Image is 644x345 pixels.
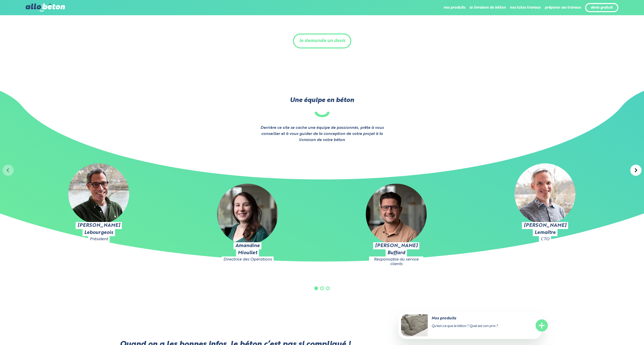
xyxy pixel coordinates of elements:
[515,163,575,224] img: Julien Lemaître
[591,6,613,10] a: devis gratuit
[443,2,465,14] li: nos produits
[401,314,428,336] img: Nos produits
[524,222,566,229] h4: [PERSON_NAME]
[223,256,272,263] div: Directrice des Opérations
[545,2,581,14] li: préparer ses travaux
[432,324,498,328] span: Qu'est-ce que le béton ? Quel est son prix ?
[375,242,418,249] h4: [PERSON_NAME]
[387,249,405,256] h4: Buffard
[469,2,506,14] li: la livraison de béton
[235,242,260,249] h4: Amandine
[68,163,129,224] img: Julien Lebourgeois
[401,316,519,321] p: Nos produits
[371,256,422,267] div: Responsable du service clients
[26,4,65,12] img: allobéton
[84,229,113,236] h4: Lebourgeois
[366,184,427,245] img: Pierre-Alexandre Buffard
[293,33,351,48] a: Je demande un devis
[217,184,278,245] img: Amandine Mioullet
[535,229,556,236] h4: Lemaître
[238,249,257,256] h4: Mioullet
[510,2,541,14] li: nos tutos travaux
[77,222,120,229] h4: [PERSON_NAME]
[90,236,108,242] div: Président
[541,236,549,242] div: CTO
